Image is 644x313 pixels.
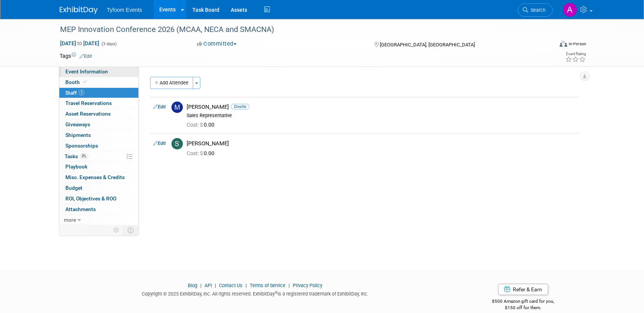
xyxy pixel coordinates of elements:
a: Contact Us [219,283,243,288]
img: M.jpg [171,102,183,113]
span: Playbook [65,164,87,170]
span: (3 days) [101,41,117,46]
span: Giveaways [65,121,90,127]
span: Misc. Expenses & Credits [65,174,125,180]
a: Terms of Service [250,283,286,288]
td: Toggle Event Tabs [123,225,139,235]
i: Booth reservation complete [83,80,87,84]
a: Asset Reservations [59,109,138,119]
a: Sponsorships [59,141,138,151]
img: ExhibitDay [60,6,98,14]
span: Attachments [65,206,96,212]
span: Tyfoom Events [107,7,142,13]
span: to [76,40,83,46]
a: Giveaways [59,119,138,130]
div: Sales Representative [187,113,576,119]
div: Event Format [508,40,586,51]
div: In-Person [568,41,586,47]
a: Event Information [59,67,138,77]
span: Booth [65,79,89,85]
a: Search [518,3,553,17]
a: Staff2 [59,88,138,98]
a: Misc. Expenses & Credits [59,172,138,183]
span: Asset Reservations [65,111,111,117]
span: [GEOGRAPHIC_DATA], [GEOGRAPHIC_DATA] [380,42,475,48]
div: $500 Amazon gift card for you, [462,293,585,311]
span: | [244,283,249,288]
span: Cost: $ [187,122,204,128]
div: Event Rating [565,52,586,56]
span: 0.00 [187,150,217,156]
a: API [205,283,212,288]
span: more [64,217,76,223]
button: Committed [194,40,240,48]
a: Booth [59,77,138,87]
a: Refer & Earn [498,284,548,295]
div: $150 off for them. [462,305,585,311]
span: 0% [80,153,88,159]
a: Tasks0% [59,151,138,162]
img: Format-Inperson.png [560,41,567,47]
span: | [198,283,203,288]
span: | [287,283,292,288]
a: Blog [188,283,197,288]
button: Add Attendee [150,77,193,89]
a: Edit [153,104,166,110]
a: Attachments [59,204,138,214]
a: Budget [59,183,138,193]
img: Angie Nichols [563,3,577,17]
span: Onsite [231,104,249,110]
span: | [213,283,218,288]
a: more [59,215,138,225]
span: Shipments [65,132,91,138]
span: 0.00 [187,122,217,128]
a: Edit [153,141,166,146]
div: [PERSON_NAME] [187,140,576,147]
a: Travel Reservations [59,98,138,108]
img: S.jpg [171,138,183,149]
td: Personalize Event Tab Strip [110,225,123,235]
a: Privacy Policy [293,283,322,288]
span: Budget [65,185,82,191]
span: Event Information [65,68,108,75]
span: Sponsorships [65,143,98,149]
span: Cost: $ [187,150,204,156]
a: Playbook [59,162,138,172]
a: ROI, Objectives & ROO [59,194,138,204]
sup: ® [275,291,278,295]
div: Copyright © 2025 ExhibitDay, Inc. All rights reserved. ExhibitDay is a registered trademark of Ex... [60,289,450,297]
span: Staff [65,90,84,96]
td: Tags [60,52,92,60]
span: Travel Reservations [65,100,112,106]
span: ROI, Objectives & ROO [65,195,116,202]
span: [DATE] [DATE] [60,40,100,47]
span: Tasks [65,153,88,159]
span: 2 [79,90,84,95]
a: Shipments [59,130,138,140]
div: MEP Innovation Conference 2026 (MCAA, NECA and SMACNA) [57,23,541,37]
a: Edit [79,54,92,59]
span: Search [528,7,546,13]
div: [PERSON_NAME] [187,103,576,111]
